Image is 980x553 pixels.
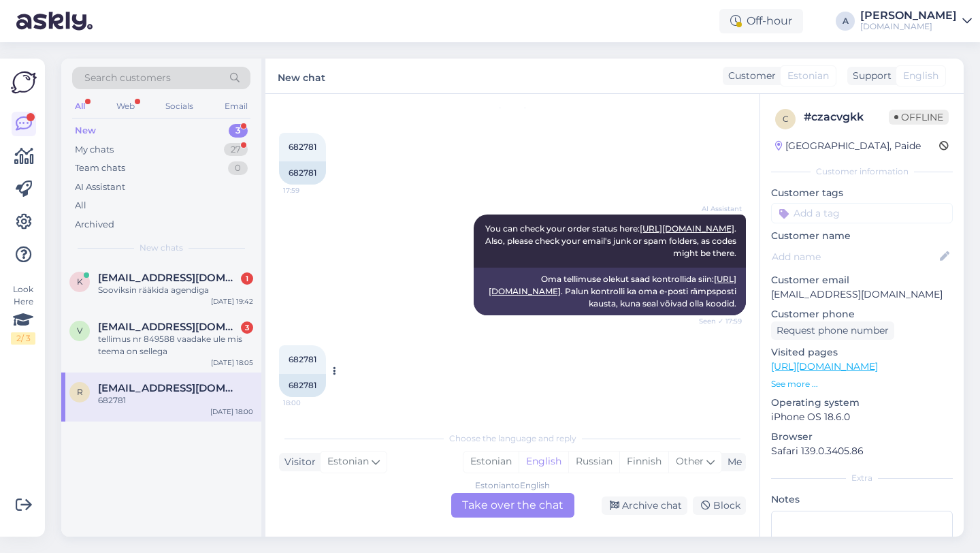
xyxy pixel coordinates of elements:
div: 3 [229,124,248,138]
div: Oma tellimuse olekut saad kontrollida siin: . Palun kontrolli ka oma e-posti rämpsposti kausta, k... [474,268,746,315]
span: Offline [889,110,949,125]
div: Sooviksin rääkida agendiga [98,284,253,296]
span: kevvu112@gmail.com [98,272,240,284]
div: My chats [75,143,114,157]
a: [URL][DOMAIN_NAME] [771,360,878,373]
span: 682781 [289,354,316,364]
div: Finnish [619,452,668,472]
span: AI Assistant [691,204,742,214]
p: Safari 139.0.3405.86 [771,444,953,458]
div: # czacvgkk [804,109,889,125]
div: Visitor [279,455,316,469]
div: Estonian to English [475,479,550,492]
div: All [72,97,88,115]
a: [PERSON_NAME][DOMAIN_NAME] [860,10,972,32]
label: New chat [278,67,325,85]
div: Off-hour [719,9,803,33]
div: [DOMAIN_NAME] [860,21,957,32]
div: Socials [163,97,196,115]
div: [PERSON_NAME] [860,10,957,21]
span: Estonian [327,454,369,469]
div: Choose the language and reply [279,432,746,445]
div: Support [847,69,892,83]
div: Customer information [771,165,953,178]
div: Russian [568,452,619,472]
div: 1 [241,272,253,285]
div: Customer [723,69,776,83]
div: AI Assistant [75,180,125,194]
div: 682781 [279,161,326,185]
p: [EMAIL_ADDRESS][DOMAIN_NAME] [771,287,953,302]
div: All [75,199,86,212]
span: 17:59 [283,185,334,195]
span: 682781 [289,142,316,152]
span: v [77,326,82,336]
div: Request phone number [771,321,894,340]
div: [DATE] 18:00 [210,407,253,417]
span: k [77,276,83,287]
div: Web [114,97,137,115]
span: riskitactics@gmail.com [98,382,240,394]
div: Team chats [75,161,125,175]
p: Visited pages [771,345,953,360]
div: Estonian [463,452,519,472]
p: Operating system [771,396,953,410]
p: iPhone OS 18.6.0 [771,410,953,424]
p: Customer email [771,273,953,287]
span: English [903,69,938,83]
span: You can check your order status here: . Also, please check your email's junk or spam folders, as ... [485,223,738,258]
span: Estonian [787,69,829,83]
a: [URL][DOMAIN_NAME] [640,223,734,234]
span: c [783,114,789,124]
div: 682781 [279,374,326,397]
div: 3 [241,321,253,334]
input: Add name [772,249,937,264]
div: [DATE] 19:42 [211,296,253,306]
div: 0 [228,161,248,175]
div: A [836,12,855,31]
div: 2 / 3 [11,332,35,345]
div: New [75,124,96,138]
p: Customer name [771,229,953,243]
div: 682781 [98,394,253,407]
p: See more ... [771,378,953,390]
span: Search customers [84,71,171,85]
div: English [519,452,568,472]
div: tellimus nr 849588 vaadake ule mis teema on sellega [98,333,253,358]
p: Customer phone [771,307,953,321]
div: Look Here [11,283,35,345]
div: Me [722,455,742,469]
p: Browser [771,430,953,444]
span: Seen ✓ 17:59 [691,316,742,326]
span: r [77,387,83,397]
div: Block [693,496,746,515]
span: Other [676,455,704,467]
span: New chats [140,242,183,254]
span: 18:00 [283,398,334,408]
div: Archived [75,218,114,232]
div: Archive chat [602,496,687,515]
div: Extra [771,472,953,484]
span: vetal1590@gmail.com [98,321,240,333]
input: Add a tag [771,203,953,223]
p: Customer tags [771,186,953,200]
div: [GEOGRAPHIC_DATA], Paide [775,139,921,153]
div: Take over the chat [451,493,574,518]
div: 27 [224,143,248,157]
p: Notes [771,492,953,507]
img: Askly Logo [11,69,37,95]
div: [DATE] 18:05 [211,358,253,368]
div: Email [222,97,250,115]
